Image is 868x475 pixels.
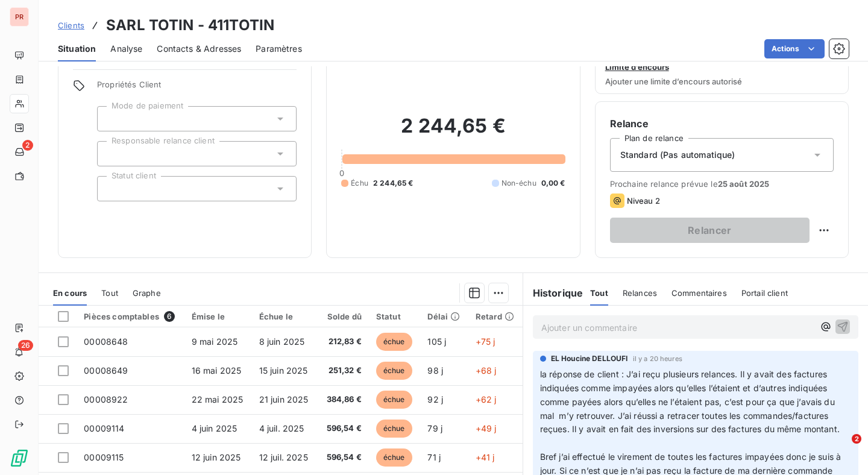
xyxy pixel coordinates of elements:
[325,394,362,406] span: 384,86 €
[476,336,495,347] span: +75 j
[376,391,412,409] span: échue
[502,178,536,189] span: Non-échu
[259,452,308,462] span: 12 juil. 2025
[133,288,161,298] span: Graphe
[620,149,735,161] span: Standard (Pas automatique)
[376,333,412,351] span: échue
[58,43,96,55] span: Situation
[10,7,29,27] div: PR
[427,365,443,376] span: 98 j
[610,116,834,131] h6: Relance
[476,312,515,321] div: Retard
[192,423,237,433] span: 4 juin 2025
[427,394,443,404] span: 92 j
[741,288,788,298] span: Portail client
[325,423,362,435] span: 596,54 €
[58,20,84,30] span: Clients
[427,312,461,321] div: Délai
[259,365,308,376] span: 15 juin 2025
[106,14,274,36] h3: SARL TOTIN - 411TOTIN
[376,362,412,380] span: échue
[376,420,412,438] span: échue
[101,288,118,298] span: Tout
[476,452,495,462] span: +41 j
[427,423,442,433] span: 79 j
[107,183,117,194] input: Ajouter une valeur
[192,336,238,347] span: 9 mai 2025
[259,312,311,321] div: Échue le
[852,434,861,444] span: 2
[84,394,128,404] span: 00008922
[476,365,497,376] span: +68 j
[718,179,770,189] span: 25 août 2025
[764,39,825,58] button: Actions
[427,452,441,462] span: 71 j
[671,288,727,298] span: Commentaires
[623,288,657,298] span: Relances
[541,178,565,189] span: 0,00 €
[325,312,362,321] div: Solde dû
[551,353,628,364] span: EL Houcine DELLOUFI
[341,114,565,150] h2: 2 244,65 €
[22,140,33,151] span: 2
[827,434,856,463] iframe: Intercom live chat
[97,80,297,96] span: Propriétés Client
[476,423,497,433] span: +49 j
[259,423,304,433] span: 4 juil. 2025
[540,369,840,435] span: la réponse de client : J’ai reçu plusieurs relances. Il y avait des factures indiquées comme impa...
[84,423,124,433] span: 00009114
[110,43,142,55] span: Analyse
[164,311,175,322] span: 6
[590,288,608,298] span: Tout
[53,288,87,298] span: En cours
[58,19,84,31] a: Clients
[610,218,810,243] button: Relancer
[10,448,29,468] img: Logo LeanPay
[84,311,177,322] div: Pièces comptables
[192,365,242,376] span: 16 mai 2025
[373,178,414,189] span: 2 244,65 €
[259,394,309,404] span: 21 juin 2025
[84,336,128,347] span: 00008648
[523,286,583,300] h6: Historique
[256,43,302,55] span: Paramètres
[325,365,362,377] span: 251,32 €
[427,336,446,347] span: 105 j
[192,312,245,321] div: Émise le
[259,336,305,347] span: 8 juin 2025
[18,340,33,351] span: 26
[610,179,834,189] span: Prochaine relance prévue le
[476,394,497,404] span: +62 j
[633,355,682,362] span: il y a 20 heures
[84,452,124,462] span: 00009115
[325,336,362,348] span: 212,83 €
[627,196,660,206] span: Niveau 2
[339,168,344,178] span: 0
[376,448,412,467] span: échue
[605,62,669,72] span: Limite d’encours
[157,43,241,55] span: Contacts & Adresses
[325,451,362,464] span: 596,54 €
[351,178,368,189] span: Échu
[376,312,414,321] div: Statut
[84,365,128,376] span: 00008649
[10,142,28,162] a: 2
[107,113,117,124] input: Ajouter une valeur
[605,77,742,86] span: Ajouter une limite d’encours autorisé
[192,452,241,462] span: 12 juin 2025
[107,148,117,159] input: Ajouter une valeur
[192,394,244,404] span: 22 mai 2025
